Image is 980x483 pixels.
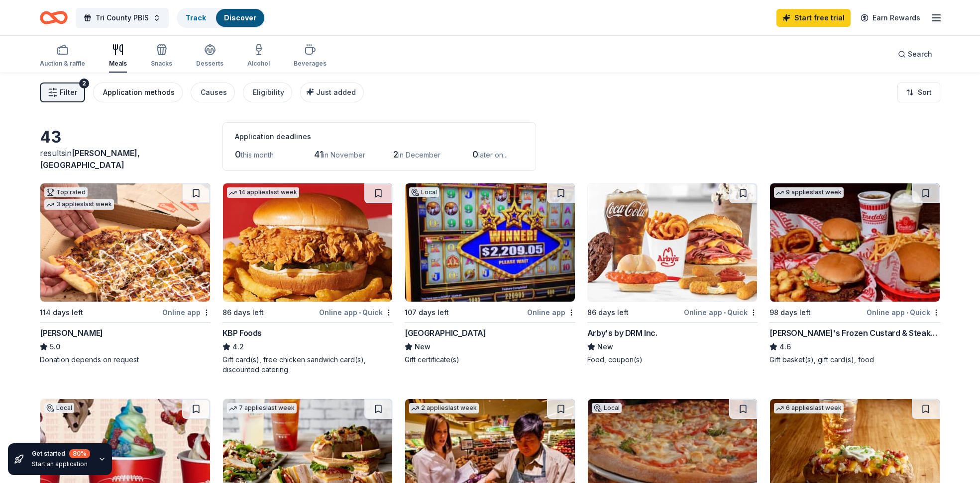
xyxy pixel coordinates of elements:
span: in December [398,151,440,159]
button: Search [890,44,940,64]
div: Donation depends on request [40,355,211,365]
div: 98 days left [769,307,811,319]
div: Alcohol [247,60,270,68]
span: 4.6 [779,341,791,353]
div: Local [409,187,439,197]
div: Online app [162,306,211,319]
span: 4.2 [232,341,244,353]
span: • [359,309,361,317]
div: Online app Quick [319,306,393,319]
span: 5.0 [50,341,60,353]
div: 86 days left [222,307,264,319]
div: Food, coupon(s) [587,355,758,365]
a: Discover [224,13,256,22]
button: Snacks [151,40,172,73]
span: [PERSON_NAME], [GEOGRAPHIC_DATA] [40,148,140,170]
div: Gift basket(s), gift card(s), food [769,355,940,365]
button: Application methods [93,82,183,102]
div: Local [592,403,622,413]
span: 41 [314,149,323,160]
button: Beverages [294,40,327,73]
span: 0 [472,149,478,160]
span: 0 [235,149,241,160]
span: in [40,148,140,170]
div: results [40,147,211,171]
div: [PERSON_NAME] [40,327,103,339]
div: Beverages [294,60,327,68]
img: Image for KBP Foods [223,183,393,302]
div: Online app Quick [867,306,940,319]
button: Just added [300,82,364,102]
span: this month [241,151,274,159]
button: Sort [897,82,940,102]
div: 2 [79,79,89,88]
span: • [724,309,726,317]
span: later on... [478,151,508,159]
div: 86 days left [587,307,629,319]
div: Eligibility [253,86,284,98]
div: 9 applies last week [774,187,844,198]
div: 7 applies last week [227,403,297,413]
span: Tri County PBIS [96,12,149,24]
div: KBP Foods [222,327,262,339]
button: Auction & raffle [40,40,85,73]
div: 14 applies last week [227,187,299,198]
div: Online app [527,306,575,319]
span: Just added [316,88,356,96]
a: Image for Grand Island Casino ResortLocal107 days leftOnline app[GEOGRAPHIC_DATA]NewGift certific... [405,183,575,365]
div: [GEOGRAPHIC_DATA] [405,327,486,339]
div: Get started [32,449,90,458]
span: Filter [60,86,77,98]
div: Snacks [151,60,172,68]
div: [PERSON_NAME]'s Frozen Custard & Steakburgers [769,327,940,339]
img: Image for Grand Island Casino Resort [405,183,575,302]
div: Online app Quick [684,306,758,319]
a: Image for KBP Foods14 applieslast week86 days leftOnline app•QuickKBP Foods4.2Gift card(s), free ... [222,183,393,375]
button: Eligibility [243,82,292,102]
div: Top rated [44,187,88,197]
button: Alcohol [247,40,270,73]
div: Auction & raffle [40,60,85,68]
a: Start free trial [776,9,851,27]
button: Meals [109,40,127,73]
span: 2 [393,149,398,160]
div: Arby's by DRM Inc. [587,327,657,339]
a: Image for Freddy's Frozen Custard & Steakburgers9 applieslast week98 days leftOnline app•Quick[PE... [769,183,940,365]
div: 43 [40,127,211,147]
div: Local [44,403,74,413]
a: Image for Arby's by DRM Inc.86 days leftOnline app•QuickArby's by DRM Inc.NewFood, coupon(s) [587,183,758,365]
button: Tri County PBIS [76,8,169,28]
span: New [597,341,613,353]
button: Filter2 [40,82,85,102]
div: Application deadlines [235,131,524,143]
div: Start an application [32,460,90,468]
div: 3 applies last week [44,199,114,210]
a: Image for Casey'sTop rated3 applieslast week114 days leftOnline app[PERSON_NAME]5.0Donation depen... [40,183,211,365]
div: Gift certificate(s) [405,355,575,365]
img: Image for Freddy's Frozen Custard & Steakburgers [770,183,940,302]
div: 6 applies last week [774,403,844,413]
a: Home [40,6,68,29]
div: Application methods [103,86,175,98]
button: Causes [191,82,235,102]
div: Meals [109,60,127,68]
div: 107 days left [405,307,449,319]
button: Desserts [196,40,223,73]
div: 80 % [69,449,90,458]
div: Gift card(s), free chicken sandwich card(s), discounted catering [222,355,393,375]
div: Causes [201,86,227,98]
button: TrackDiscover [177,8,265,28]
div: Desserts [196,60,223,68]
img: Image for Arby's by DRM Inc. [588,183,758,302]
span: Search [908,48,932,60]
a: Track [186,13,206,22]
img: Image for Casey's [40,183,210,302]
div: 114 days left [40,307,83,319]
span: • [906,309,908,317]
a: Earn Rewards [855,9,926,27]
span: in November [323,151,365,159]
span: New [415,341,431,353]
div: 2 applies last week [409,403,479,413]
span: Sort [918,86,932,98]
